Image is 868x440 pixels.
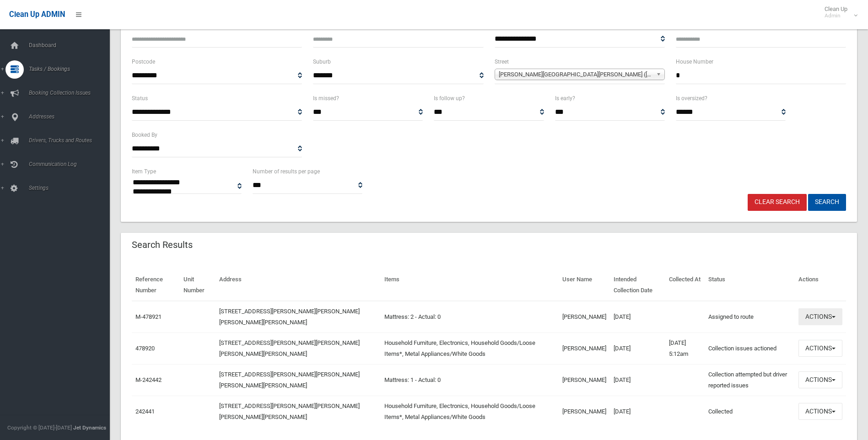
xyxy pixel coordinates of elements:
a: [STREET_ADDRESS][PERSON_NAME][PERSON_NAME][PERSON_NAME][PERSON_NAME] [219,339,360,357]
span: Tasks / Bookings [26,66,117,72]
td: Collection issues actioned [705,333,795,364]
span: [PERSON_NAME][GEOGRAPHIC_DATA][PERSON_NAME] ([PERSON_NAME][GEOGRAPHIC_DATA][PERSON_NAME]) [499,69,652,80]
th: Unit Number [180,269,216,301]
span: Communication Log [26,161,117,167]
a: [STREET_ADDRESS][PERSON_NAME][PERSON_NAME][PERSON_NAME][PERSON_NAME] [219,402,360,420]
th: Collected At [665,269,705,301]
a: [STREET_ADDRESS][PERSON_NAME][PERSON_NAME][PERSON_NAME][PERSON_NAME] [219,308,360,326]
td: Assigned to route [705,301,795,333]
td: [DATE] 5:12am [665,333,705,364]
label: Booked By [132,130,157,140]
span: Settings [26,185,117,191]
span: Copyright © [DATE]-[DATE] [7,424,72,431]
span: Clean Up [820,5,857,19]
td: Collection attempted but driver reported issues [705,364,795,396]
td: Mattress: 1 - Actual: 0 [381,364,559,396]
th: Reference Number [132,269,180,301]
label: Number of results per page [253,166,320,177]
td: Household Furniture, Electronics, Household Goods/Loose Items*, Metal Appliances/White Goods [381,396,559,427]
span: Booking Collection Issues [26,90,117,96]
td: Mattress: 2 - Actual: 0 [381,301,559,333]
a: 242441 [135,408,155,415]
td: Household Furniture, Electronics, Household Goods/Loose Items*, Metal Appliances/White Goods [381,333,559,364]
td: [PERSON_NAME] [559,301,610,333]
td: [DATE] [610,364,665,396]
label: Item Type [132,166,156,177]
span: Dashboard [26,42,117,48]
label: Suburb [313,57,331,67]
label: Is missed? [313,93,339,103]
a: Clear Search [748,194,807,211]
th: Items [381,269,559,301]
th: Intended Collection Date [610,269,665,301]
span: Drivers, Trucks and Routes [26,137,117,144]
td: [DATE] [610,396,665,427]
a: M-478921 [135,313,162,320]
span: Addresses [26,113,117,120]
a: [STREET_ADDRESS][PERSON_NAME][PERSON_NAME][PERSON_NAME][PERSON_NAME] [219,371,360,389]
button: Actions [798,308,842,325]
button: Actions [798,340,842,357]
button: Actions [798,403,842,420]
label: House Number [676,57,713,67]
label: Is early? [555,93,575,103]
td: [PERSON_NAME] [559,333,610,364]
th: Actions [795,269,846,301]
button: Actions [798,371,842,388]
th: Address [216,269,381,301]
header: Search Results [121,236,204,254]
label: Is oversized? [676,93,707,103]
td: [DATE] [610,333,665,364]
a: 478920 [135,345,155,352]
strong: Jet Dynamics [73,424,106,431]
th: Status [705,269,795,301]
label: Status [132,93,148,103]
label: Postcode [132,57,155,67]
button: Search [808,194,846,211]
a: M-242442 [135,376,162,383]
td: Collected [705,396,795,427]
td: [PERSON_NAME] [559,364,610,396]
td: [PERSON_NAME] [559,396,610,427]
th: User Name [559,269,610,301]
td: [DATE] [610,301,665,333]
label: Is follow up? [434,93,465,103]
small: Admin [825,12,847,19]
label: Street [495,57,509,67]
span: Clean Up ADMIN [9,10,65,19]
